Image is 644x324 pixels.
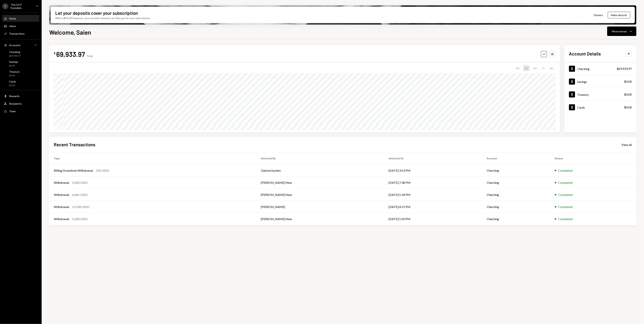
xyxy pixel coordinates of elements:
a: Accounts [2,42,39,48]
h2: Account Details [569,51,601,57]
div: Transactions [9,32,25,35]
div: 3M [532,65,538,71]
th: Initiated At [384,152,482,164]
div: 12,500 USDC [72,205,90,209]
div: ALL [549,65,555,71]
td: Checking [482,201,550,213]
div: Completed [558,180,573,185]
div: Completed [558,168,573,173]
button: Dismiss [589,11,608,19]
td: [PERSON_NAME] New [256,189,384,201]
th: Initiated By [256,152,384,164]
div: Inbox [9,24,16,28]
td: [DATE] 7:38 PM [384,177,482,189]
div: $0.00 [624,92,632,97]
div: Completed [558,205,573,209]
div: Team [9,110,16,113]
td: [PERSON_NAME] New [256,177,384,189]
a: Treasury$0.00 [564,88,636,101]
div: Completed [558,217,573,221]
div: Let your deposits cover your subscription [55,10,138,16]
td: [PERSON_NAME] New [256,213,384,225]
th: Account [482,152,550,164]
td: [DATE] 3:53 PM [384,164,482,177]
div: $ [54,51,55,55]
a: Savings$0.00 [2,59,39,68]
td: Checking [482,177,550,189]
a: Treasury$0.00 [2,69,39,78]
button: Move money [607,26,636,36]
h1: Welcome, Saien [49,28,91,36]
div: Withdrawal [54,205,69,209]
div: Recipients [9,102,22,105]
a: Recipients [2,100,39,107]
div: 250 USDC [96,168,110,173]
a: Inbox [2,23,39,29]
div: Savings [9,60,18,63]
div: Savings [577,80,587,83]
div: Completed [558,192,573,197]
div: Accounts [9,44,21,47]
div: 1Y [541,65,546,71]
div: T [2,3,8,9]
div: Withdrawal [54,217,69,221]
h2: Recent Transactions [54,141,95,148]
th: Status [550,152,636,164]
a: Checking$69,933.97 [2,49,39,58]
div: Total [87,54,93,58]
button: Make deposit [608,12,630,18]
div: Checking [577,67,590,71]
a: Team [2,108,39,114]
a: Cards$0.00 [2,79,39,88]
div: Home [9,17,16,20]
div: 69,933.97 [56,50,85,58]
div: Withdrawal [54,192,69,197]
div: 1W [514,65,521,71]
th: Type [49,152,256,164]
a: Checking$69,933.97 [564,62,636,75]
a: Transactions [2,30,39,37]
div: Move money [612,29,627,33]
div: Cards [577,106,585,109]
a: Cards$0.00 [564,101,636,114]
div: $0.00 [9,64,18,67]
div: Treasury [9,70,20,73]
div: Rewards [9,94,19,98]
a: View all [622,143,632,147]
div: Checking [9,50,21,54]
a: Home [2,15,39,22]
div: Cards [9,80,16,83]
div: With a $90,000 deposit, your monthly rewards can fully pay for your subscription. [55,16,150,20]
td: Checking [482,189,550,201]
div: 6,666 USDC [72,192,88,197]
div: $0.00 [624,105,632,110]
a: Savings$0.00 [564,75,636,88]
td: Checking [482,164,550,177]
div: $0.00 [9,84,16,87]
div: $69,933.97 [9,54,21,58]
div: The GCP Foundati... [11,3,33,9]
div: Billing Drawdown Withdrawal [54,168,93,173]
div: 5,200 USDC [72,217,88,221]
a: Rewards [2,93,39,99]
div: 5,200 USDC [72,180,88,185]
div: $0.00 [9,74,20,77]
div: Withdrawal [54,180,69,185]
td: Dakota System [256,164,384,177]
td: [DATE] 5:50 PM [384,213,482,225]
td: [PERSON_NAME] [256,201,384,213]
div: $69,933.97 [617,66,632,71]
td: Checking [482,213,550,225]
td: [DATE] 5:18 PM [384,189,482,201]
div: 1M [523,65,530,71]
td: [DATE] 4:51 PM [384,201,482,213]
div: $0.00 [624,79,632,84]
div: Treasury [577,93,589,96]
